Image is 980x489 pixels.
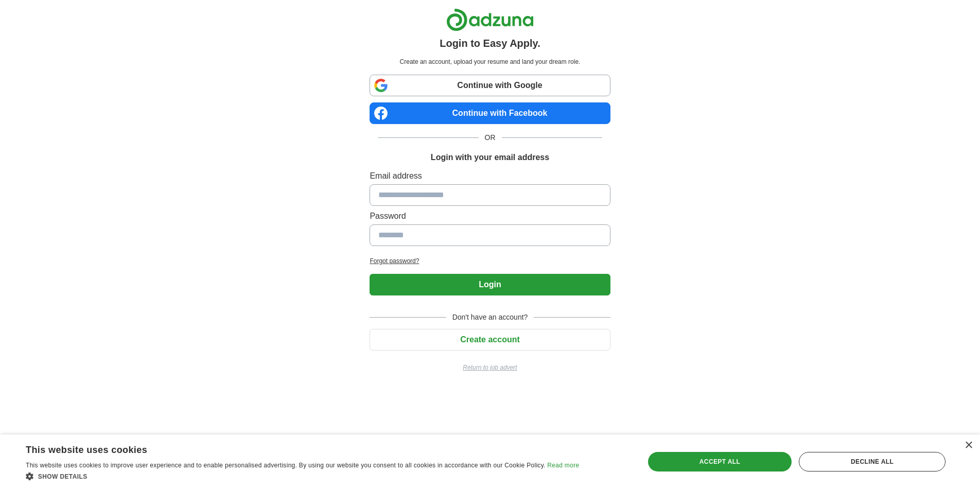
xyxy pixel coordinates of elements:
[370,75,610,96] a: Continue with Google
[38,473,87,480] span: Show details
[446,8,534,31] img: Adzuna logo
[370,170,610,182] label: Email address
[440,36,540,51] h1: Login to Easy Apply.
[26,441,553,456] div: This website uses cookies
[370,363,610,372] a: Return to job advert
[965,442,972,449] div: Close
[799,452,946,471] div: Decline all
[370,274,610,295] button: Login
[431,151,549,164] h1: Login with your email address
[370,210,610,222] label: Password
[26,471,579,481] div: Show details
[370,256,610,266] a: Forgot password?
[446,312,534,323] span: Don't have an account?
[479,132,502,143] span: OR
[547,462,579,469] a: Read more, opens a new window
[372,57,608,66] p: Create an account, upload your resume and land your dream role.
[26,462,546,469] span: This website uses cookies to improve user experience and to enable personalised advertising. By u...
[370,102,610,124] a: Continue with Facebook
[370,329,610,351] button: Create account
[370,335,610,344] a: Create account
[648,452,792,471] div: Accept all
